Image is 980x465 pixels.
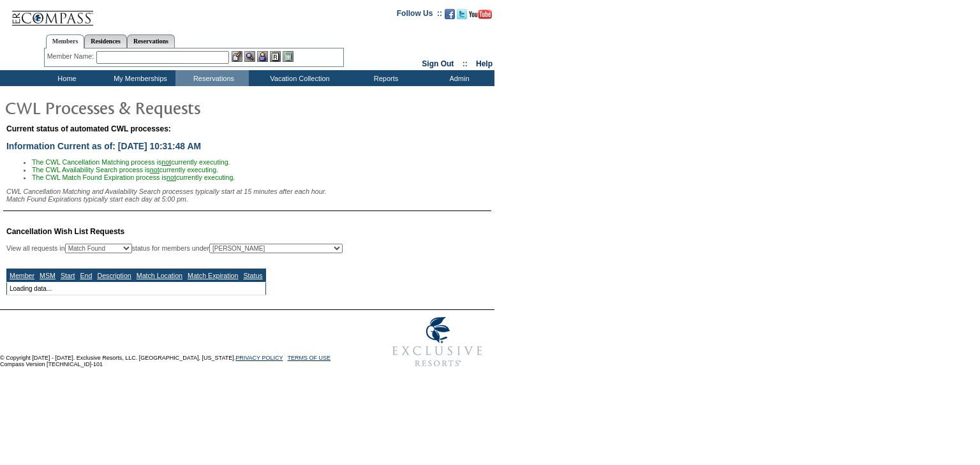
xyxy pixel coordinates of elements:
[137,272,182,279] a: Match Location
[469,10,492,19] img: Subscribe to our YouTube Channel
[457,9,467,19] img: Follow us on Twitter
[10,272,34,279] a: Member
[469,13,492,20] a: Subscribe to our YouTube Channel
[235,355,283,361] a: PRIVACY POLICY
[61,272,75,279] a: Start
[150,166,160,173] u: not
[270,51,281,62] img: Reservations
[7,283,266,295] td: Loading data...
[102,70,175,86] td: My Memberships
[397,8,442,23] td: Follow Us ::
[32,166,218,173] span: The CWL Availability Search process is currently executing.
[167,173,176,181] u: not
[421,70,494,86] td: Admin
[380,310,494,374] img: Exclusive Resorts
[476,59,493,68] a: Help
[175,70,249,86] td: Reservations
[6,124,171,133] span: Current status of automated CWL processes:
[243,272,262,279] a: Status
[6,244,343,253] div: View all requests in status for members under
[80,272,92,279] a: End
[32,158,230,166] span: The CWL Cancellation Matching process is currently executing.
[445,13,455,20] a: Become our fan on Facebook
[127,34,175,48] a: Reservations
[46,34,85,48] a: Members
[188,272,238,279] a: Match Expiration
[29,70,102,86] td: Home
[47,51,96,62] div: Member Name:
[6,141,201,151] span: Information Current as of: [DATE] 10:31:48 AM
[463,59,468,68] span: ::
[348,70,421,86] td: Reports
[232,51,242,62] img: b_edit.gif
[249,70,348,86] td: Vacation Collection
[257,51,268,62] img: Impersonate
[244,51,255,62] img: View
[161,158,171,166] u: not
[445,9,455,19] img: Become our fan on Facebook
[457,13,467,20] a: Follow us on Twitter
[288,355,331,361] a: TERMS OF USE
[6,227,124,236] span: Cancellation Wish List Requests
[97,272,131,279] a: Description
[32,173,235,181] span: The CWL Match Found Expiration process is currently executing.
[40,272,56,279] a: MSM
[84,34,127,48] a: Residences
[6,188,491,203] div: CWL Cancellation Matching and Availability Search processes typically start at 15 minutes after e...
[422,59,454,68] a: Sign Out
[283,51,293,62] img: b_calculator.gif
